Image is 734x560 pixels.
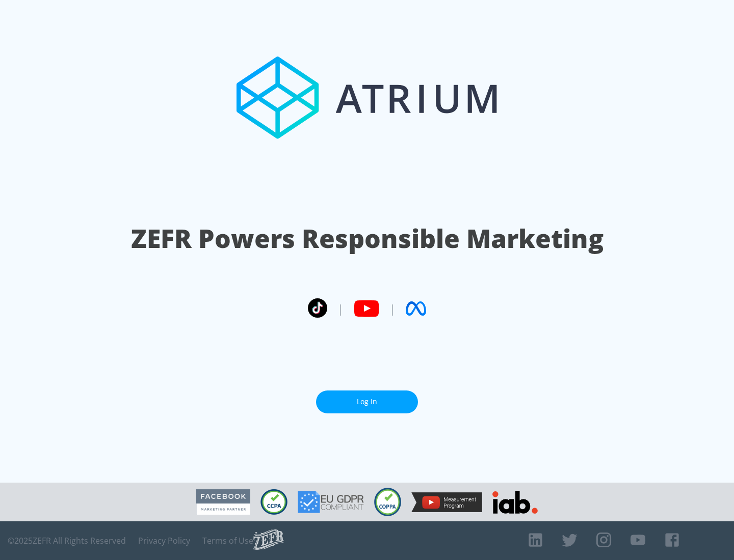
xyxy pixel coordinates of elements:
img: COPPA Compliant [374,488,401,516]
h1: ZEFR Powers Responsible Marketing [131,221,604,256]
img: IAB [492,491,538,514]
a: Privacy Policy [138,536,190,546]
span: | [337,301,344,316]
img: YouTube Measurement Program [411,492,482,512]
img: GDPR Compliant [298,491,364,513]
img: Facebook Marketing Partner [196,489,250,515]
span: © 2025 ZEFR All Rights Reserved [8,536,126,546]
img: CCPA Compliant [260,489,287,515]
a: Log In [316,390,418,413]
span: | [389,301,396,316]
a: Terms of Use [202,536,253,546]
